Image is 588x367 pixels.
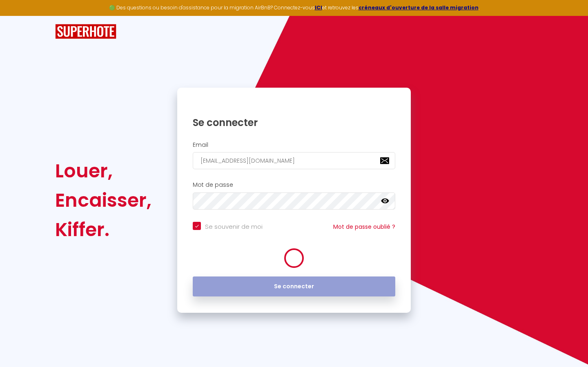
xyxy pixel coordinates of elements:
img: SuperHote logo [55,24,116,39]
a: Mot de passe oublié ? [333,223,395,231]
h2: Mot de passe [193,181,395,188]
a: ICI [315,4,322,11]
a: créneaux d'ouverture de la salle migration [359,4,479,11]
button: Ouvrir le widget de chat LiveChat [7,3,31,28]
h2: Email [193,141,395,148]
button: Se connecter [193,276,395,297]
input: Ton Email [193,152,395,169]
div: Encaisser, [55,186,151,215]
div: Kiffer. [55,215,151,244]
h1: Se connecter [193,116,395,129]
div: Louer, [55,156,151,186]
